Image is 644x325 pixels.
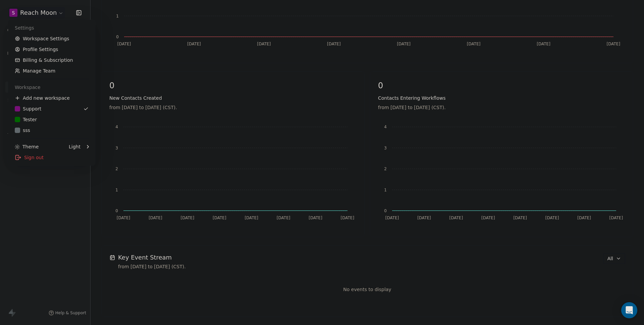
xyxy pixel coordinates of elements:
div: Sign out [11,152,93,163]
div: Support [15,105,41,112]
div: Settings [11,22,93,33]
div: sss [15,127,30,134]
div: Light [69,143,80,150]
a: Workspace Settings [11,33,93,44]
a: Billing & Subscription [11,55,93,65]
a: Profile Settings [11,44,93,55]
a: Manage Team [11,65,93,76]
div: Add new workspace [11,93,93,103]
div: Workspace [11,82,93,93]
div: Tester [15,116,37,123]
div: Theme [15,143,39,150]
